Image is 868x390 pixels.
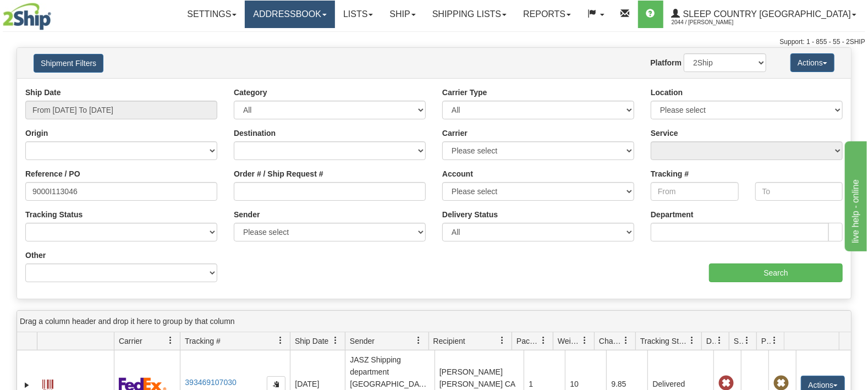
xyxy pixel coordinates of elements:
[3,37,865,47] div: Support: 1 - 855 - 55 - 2SHIP
[680,9,851,19] span: Sleep Country [GEOGRAPHIC_DATA]
[765,331,784,350] a: Pickup Status filter column settings
[651,128,678,139] label: Service
[672,17,754,28] span: 2044 / [PERSON_NAME]
[25,87,61,98] label: Ship Date
[442,128,468,139] label: Carrier
[25,209,83,220] label: Tracking Status
[25,168,80,179] label: Reference / PO
[335,1,381,28] a: Lists
[651,168,689,179] label: Tracking #
[17,311,851,332] div: grid grouping header
[734,336,743,347] span: Shipment Issues
[761,336,771,347] span: Pickup Status
[326,331,345,350] a: Ship Date filter column settings
[442,168,473,179] label: Account
[234,209,260,220] label: Sender
[790,53,834,72] button: Actions
[295,336,328,347] span: Ship Date
[599,336,622,347] span: Charge
[25,128,48,139] label: Origin
[493,331,512,350] a: Recipient filter column settings
[663,1,865,28] a: Sleep Country [GEOGRAPHIC_DATA] 2044 / [PERSON_NAME]
[3,3,51,30] img: logo2044.jpg
[640,336,688,347] span: Tracking Status
[575,331,594,350] a: Weight filter column settings
[651,87,683,98] label: Location
[515,1,579,28] a: Reports
[34,54,103,73] button: Shipment Filters
[185,336,221,347] span: Tracking #
[410,331,428,350] a: Sender filter column settings
[558,336,581,347] span: Weight
[517,336,540,347] span: Packages
[234,128,276,139] label: Destination
[185,378,236,387] a: 393469107030
[843,139,867,251] iframe: chat widget
[617,331,635,350] a: Charge filter column settings
[710,331,729,350] a: Delivery Status filter column settings
[706,336,716,347] span: Delivery Status
[271,331,290,350] a: Tracking # filter column settings
[651,209,694,220] label: Department
[381,1,424,28] a: Ship
[25,250,46,261] label: Other
[442,87,487,98] label: Carrier Type
[424,1,515,28] a: Shipping lists
[709,263,843,282] input: Search
[161,331,180,350] a: Carrier filter column settings
[8,7,102,20] div: live help - online
[234,168,323,179] label: Order # / Ship Request #
[350,336,375,347] span: Sender
[234,87,267,98] label: Category
[119,336,142,347] span: Carrier
[534,331,553,350] a: Packages filter column settings
[651,182,739,201] input: From
[433,336,465,347] span: Recipient
[683,331,701,350] a: Tracking Status filter column settings
[442,209,498,220] label: Delivery Status
[650,57,682,68] label: Platform
[755,182,843,201] input: To
[179,1,245,28] a: Settings
[738,331,756,350] a: Shipment Issues filter column settings
[245,1,335,28] a: Addressbook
